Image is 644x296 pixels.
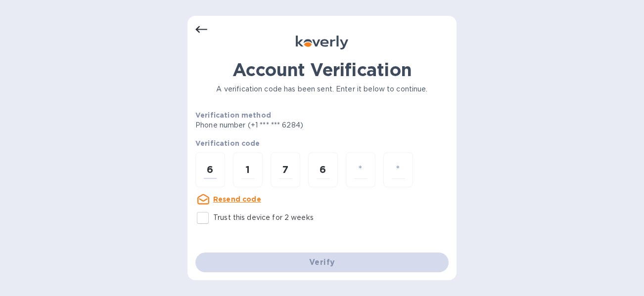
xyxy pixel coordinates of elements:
u: Resend code [213,195,261,203]
h1: Account Verification [195,59,449,80]
p: Phone number (+1 *** *** 6284) [195,120,379,130]
b: Verification method [195,111,271,119]
p: Verification code [195,138,449,148]
p: A verification code has been sent. Enter it below to continue. [195,84,449,94]
p: Trust this device for 2 weeks [213,212,314,223]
